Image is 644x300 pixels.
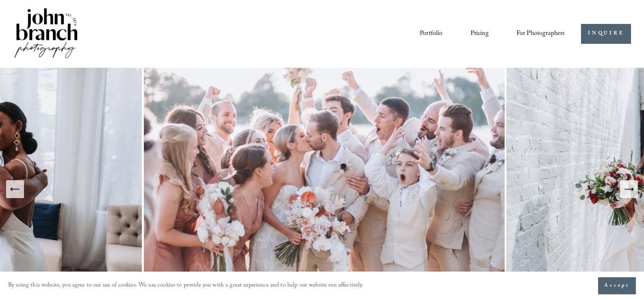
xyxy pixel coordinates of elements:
a: Portfolio [420,27,442,41]
span: Accept [604,282,630,290]
button: Previous Slide [6,180,24,198]
a: INQUIRE [581,24,631,44]
a: folder dropdown [516,27,565,41]
p: By using this website, you agree to our use of cookies. We use cookies to provide you with a grea... [8,280,364,292]
img: John Branch IV Photography [13,6,79,61]
span: For Photographers [516,28,565,40]
button: Next Slide [620,180,638,198]
button: Accept [598,277,636,294]
a: Pricing [471,27,489,41]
